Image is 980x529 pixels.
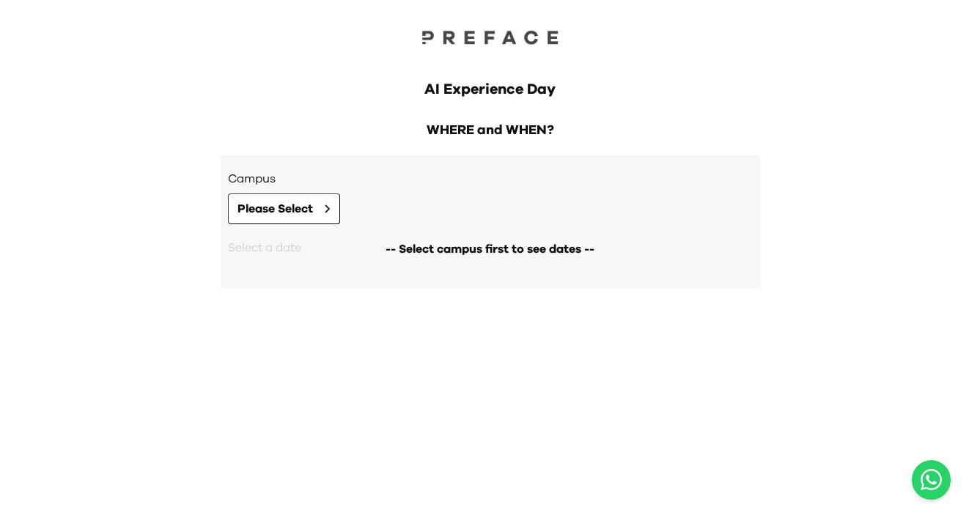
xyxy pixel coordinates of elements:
[417,29,564,50] a: Preface Logo
[221,120,760,141] h2: WHERE and WHEN?
[417,29,564,45] img: Preface Logo
[386,240,594,258] span: -- Select campus first to see dates --
[228,170,753,188] h3: Campus
[912,460,951,500] button: Open WhatsApp chat
[228,193,340,224] button: Please Select
[237,200,313,218] span: Please Select
[224,79,757,100] h1: AI Experience Day
[912,460,951,500] a: Chat with us on WhatsApp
